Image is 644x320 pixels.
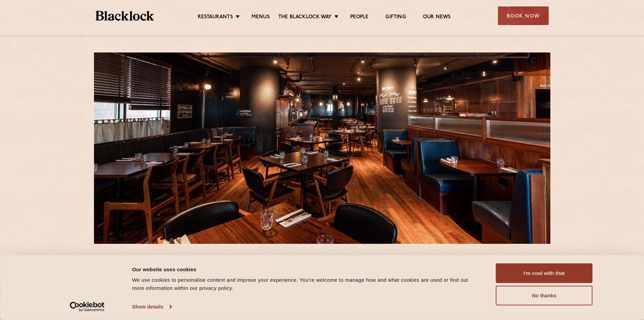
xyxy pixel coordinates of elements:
a: Menus [252,14,270,21]
div: We use cookies to personalise content and improve your experience. You're welcome to manage how a... [132,276,481,292]
a: People [350,14,368,21]
a: Our News [423,14,451,21]
a: Show details [132,302,171,312]
img: BL_Textured_Logo-footer-cropped.svg [96,11,154,21]
a: The Blacklock Way [278,14,332,21]
a: Usercentrics Cookiebot - opens in a new window [57,302,117,312]
button: I'm cool with that [496,263,593,283]
a: Restaurants [198,14,233,21]
div: Our website uses cookies [132,265,481,273]
div: Book Now [498,6,549,25]
button: No thanks [496,286,593,305]
a: Gifting [385,14,406,21]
